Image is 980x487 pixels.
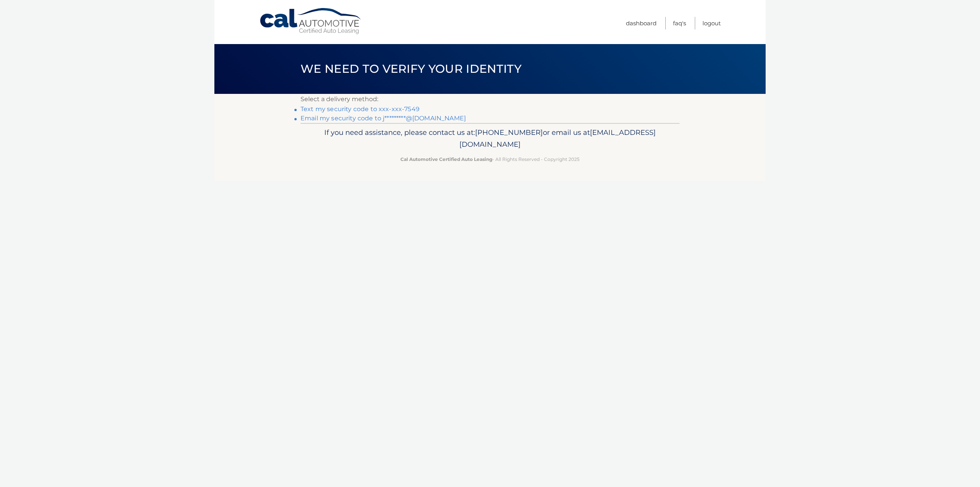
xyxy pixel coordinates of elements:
[305,126,675,151] p: If you need assistance, please contact us at: or email us at
[259,8,363,35] a: Cal Automotive
[702,17,721,30] a: Logout
[475,128,543,137] span: [PHONE_NUMBER]
[301,62,521,76] span: We need to verify your identity
[626,17,657,30] a: Dashboard
[301,105,420,113] a: Text my security code to xxx-xxx-7549
[305,155,675,163] p: - All Rights Reserved - Copyright 2025
[673,17,686,30] a: FAQ's
[301,94,679,105] p: Select a delivery method:
[400,156,492,162] strong: Cal Automotive Certified Auto Leasing
[301,115,466,122] a: Email my security code to j*********@[DOMAIN_NAME]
